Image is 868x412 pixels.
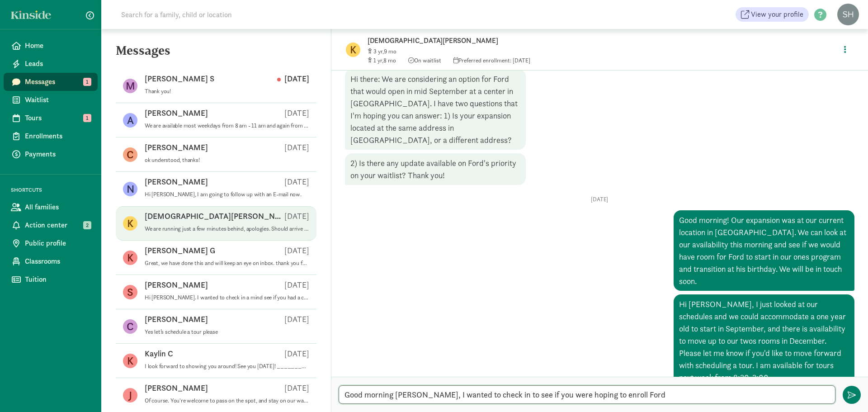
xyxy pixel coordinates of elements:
[25,95,90,105] span: Waitlist
[284,108,309,118] p: [DATE]
[123,285,137,299] figure: S
[751,9,803,20] span: View your profile
[25,131,90,142] span: Enrollments
[25,76,90,87] span: Messages
[384,47,396,55] span: 9
[145,348,173,359] p: Kaylin C
[453,57,530,64] span: Preferred enrollment: [DATE]
[145,73,214,84] p: [PERSON_NAME] S
[145,294,309,301] p: Hi [PERSON_NAME]. I wanted to check in a mind see if you had a chance to look over our infant pos...
[4,55,98,73] a: Leads
[284,245,309,256] p: [DATE]
[145,225,309,232] p: We are running just a few minutes behind, apologies. Should arrive within 10 minutes.
[145,279,208,290] p: [PERSON_NAME]
[368,34,652,47] p: [DEMOGRAPHIC_DATA][PERSON_NAME]
[101,43,331,65] h5: Messages
[145,156,309,164] p: ok understood, thanks!
[145,122,309,129] p: We are available most weekdays from 8 am - 11 am and again from 2-3:30 pm. Please let me know if ...
[4,252,98,270] a: Classrooms
[145,108,208,118] p: [PERSON_NAME]
[25,238,90,249] span: Public profile
[25,149,90,160] span: Payments
[123,354,137,368] figure: K
[123,319,137,334] figure: C
[123,79,137,93] figure: M
[345,196,854,203] p: [DATE]
[123,182,137,196] figure: N
[145,142,208,153] p: [PERSON_NAME]
[25,220,90,231] span: Action center
[25,256,90,267] span: Classrooms
[123,113,137,128] figure: A
[4,216,98,234] a: Action center 2
[145,245,215,256] p: [PERSON_NAME] G
[4,73,98,91] a: Messages 1
[4,127,98,145] a: Enrollments
[83,114,91,122] span: 1
[145,260,309,267] p: Great, we have done this and will keep an eye on inbox. thank you for your help
[345,153,526,185] div: 2) Is there any update available on Ford's priority on your waitlist? Thank you!
[373,57,383,64] span: 1
[25,40,90,51] span: Home
[284,383,309,393] p: [DATE]
[83,221,91,229] span: 2
[284,314,309,325] p: [DATE]
[346,43,360,57] figure: K
[284,279,309,290] p: [DATE]
[145,383,208,393] p: [PERSON_NAME]
[277,73,309,84] p: [DATE]
[4,270,98,289] a: Tuition
[284,176,309,187] p: [DATE]
[145,211,284,222] p: [DEMOGRAPHIC_DATA][PERSON_NAME]
[736,7,809,22] a: View your profile
[145,88,309,95] p: Thank you!
[284,211,309,222] p: [DATE]
[345,69,526,150] div: Hi there: We are considering an option for Ford that would open in mid September at a center in [...
[373,47,384,55] span: 3
[284,348,309,359] p: [DATE]
[116,5,369,24] input: Search for a family, child or location
[4,91,98,109] a: Waitlist
[4,109,98,127] a: Tours 1
[674,294,854,387] div: Hi [PERSON_NAME], I just looked at our schedules and we could accommodate a one year old to start...
[123,388,137,403] figure: J
[674,210,854,291] div: Good morning! Our expansion was at our current location in [GEOGRAPHIC_DATA]. We can look at our ...
[123,147,137,162] figure: C
[4,37,98,55] a: Home
[408,57,441,64] span: On waitlist
[145,314,208,325] p: [PERSON_NAME]
[145,397,309,404] p: Of course. You're welcome to pass on the spot, and stay on our waitlist.
[284,142,309,153] p: [DATE]
[4,145,98,163] a: Payments
[123,251,137,265] figure: K
[4,234,98,252] a: Public profile
[145,176,208,187] p: [PERSON_NAME]
[123,216,137,231] figure: K
[145,363,309,370] p: I look forward to showing you around! See you [DATE]! ________________________________ From: Kins...
[4,198,98,216] a: All families
[383,57,396,64] span: 8
[25,202,90,213] span: All families
[25,113,90,123] span: Tours
[83,78,91,86] span: 1
[145,328,309,336] p: Yes let’s schedule a tour please
[145,191,309,198] p: Hi [PERSON_NAME], I am going to follow up with an E-mail now.
[25,58,90,69] span: Leads
[25,274,90,285] span: Tuition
